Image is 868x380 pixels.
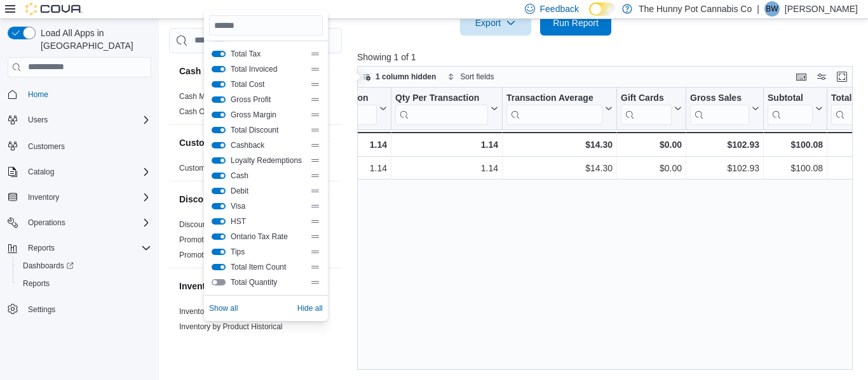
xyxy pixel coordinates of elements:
p: | [757,1,759,16]
div: $14.30 [506,137,613,152]
a: Dashboards [13,257,156,275]
a: Promotions [179,251,218,259]
span: Inventory [28,192,59,202]
button: Reports [13,275,156,292]
button: Reports [23,240,60,256]
a: Customers [23,139,70,154]
button: HST [212,218,226,225]
button: Loyalty Redemptions [212,157,226,164]
a: Cash Management [179,92,243,101]
button: Subtotal [768,93,823,125]
div: Gift Card Sales [621,93,672,125]
span: Loyalty Redemptions [231,155,305,166]
button: Enter fullscreen [834,69,850,84]
span: Inventory [23,190,151,205]
button: Total Quantity [212,279,226,285]
div: Drag handle [310,125,320,135]
button: Inventory [179,280,314,292]
h3: Cash Management [179,65,258,77]
span: Customer Queue [179,163,237,173]
button: Run Report [540,10,611,36]
a: Settings [23,302,60,317]
div: Drag handle [310,110,320,120]
span: Sort fields [460,72,494,82]
div: Drag handle [310,155,320,166]
button: 1 column hidden [358,69,441,84]
div: $14.30 [506,161,613,176]
button: Gross Sales [690,93,759,125]
button: Show all [209,301,238,316]
span: Catalog [23,164,151,180]
span: Settings [23,301,151,317]
div: Drag handle [310,171,320,181]
a: Inventory Adjustments [179,307,254,316]
div: Drag handle [310,262,320,272]
span: Show all [209,303,238,313]
input: Search columns [209,15,323,36]
div: Drag handle [310,95,320,105]
div: $0.00 [621,161,682,176]
div: Transaction Average [506,93,602,125]
span: Users [23,112,151,128]
span: Total Cost [231,79,305,89]
span: Customers [23,138,151,154]
div: 1.14 [395,137,498,152]
button: Transaction Average [506,93,613,125]
button: Discounts & Promotions [179,193,314,206]
span: Dashboards [23,261,74,271]
span: Settings [28,305,55,315]
div: Drag handle [310,232,320,242]
a: Home [23,87,53,102]
span: BW [766,1,778,16]
span: Hide all [297,303,323,313]
button: Home [3,85,156,103]
div: Discounts & Promotions [169,217,342,268]
div: Drag handle [310,64,320,74]
button: Catalog [3,163,156,181]
div: Transaction Average [506,93,602,105]
a: Cash Out Details [179,107,237,116]
div: Drag handle [310,247,320,257]
span: Promotion Details [179,235,240,245]
span: Gross Profit [231,95,305,105]
span: Total Invoiced [231,64,305,74]
div: Drag handle [310,49,320,59]
button: Users [3,111,156,129]
div: Drag handle [310,140,320,150]
button: Export [460,10,531,36]
button: Total Item Count [212,264,226,270]
div: Subtotal [768,93,813,105]
input: Dark Mode [589,3,616,16]
span: Load All Apps in [GEOGRAPHIC_DATA] [36,27,151,52]
span: HST [231,216,305,226]
button: Debit [212,188,226,194]
button: Cashback [212,142,226,148]
span: Operations [28,218,65,228]
button: Qty Per Transaction [395,93,498,125]
button: Total Tax [212,51,226,57]
span: Home [28,89,48,100]
button: Cash [212,173,226,179]
div: Cash Management [169,89,342,124]
div: Drag handle [310,216,320,226]
span: Customers [28,141,65,152]
a: Customer Queue [179,164,237,173]
img: Cova [25,3,83,15]
a: Dashboards [18,258,79,273]
p: The Hunny Pot Cannabis Co [639,1,752,16]
span: Gross Margin [231,110,305,120]
div: Qty Per Transaction [395,93,488,125]
span: Visa [231,201,305,211]
div: Subtotal [768,93,813,125]
button: Operations [23,215,71,230]
a: Reports [18,276,55,291]
button: Total Invoiced [212,66,226,72]
button: Operations [3,214,156,232]
button: Gross Profit [212,96,226,103]
button: Total Discount [212,127,226,133]
span: Feedback [540,3,579,15]
div: Bonnie Wong [764,1,780,16]
button: Gross Margin [212,112,226,118]
button: Gift Cards [621,93,682,125]
div: Gift Cards [621,93,672,105]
